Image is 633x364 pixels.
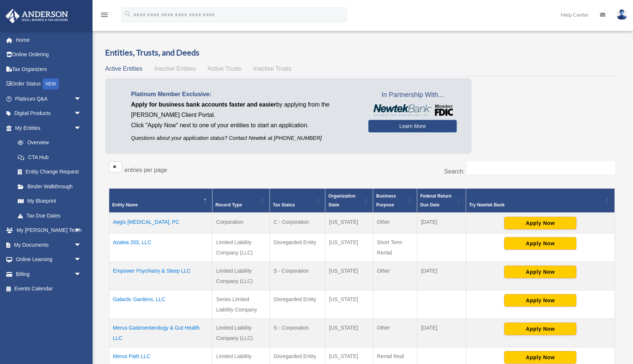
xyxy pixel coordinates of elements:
[5,91,93,106] a: Platinum Q&Aarrow_drop_down
[5,267,93,282] a: Billingarrow_drop_down
[5,237,93,252] a: My Documentsarrow_drop_down
[100,10,109,19] i: menu
[270,262,325,290] td: S - Corporation
[504,266,576,278] button: Apply Now
[270,189,325,213] th: Tax Status: Activate to sort
[466,189,615,213] th: Try Newtek Bank : Activate to sort
[212,262,270,290] td: Limited Liability Company (LLC)
[10,194,89,209] a: My Blueprint
[105,47,619,58] h3: Entities, Trusts, and Deeds
[154,65,196,72] span: Inactive Entities
[376,193,396,208] span: Business Purpose
[10,135,85,150] a: Overview
[504,323,576,335] button: Apply Now
[504,351,576,364] button: Apply Now
[504,217,576,229] button: Apply Now
[112,202,138,208] span: Entity Name
[417,213,466,233] td: [DATE]
[109,233,212,262] td: Azalea 203, LLC
[328,193,355,208] span: Organization State
[417,189,466,213] th: Federal Return Due Date: Activate to sort
[273,202,295,208] span: Tax Status
[109,319,212,347] td: Merus Gastroenterology & Gut Health LLC
[373,233,417,262] td: Short Term Rental
[5,33,93,47] a: Home
[417,262,466,290] td: [DATE]
[215,202,242,208] span: Record Type
[616,9,627,20] img: User Pic
[74,106,89,121] span: arrow_drop_down
[105,65,142,72] span: Active Entities
[109,213,212,233] td: Aegis [MEDICAL_DATA], PC
[74,91,89,107] span: arrow_drop_down
[373,319,417,347] td: Other
[504,294,576,307] button: Apply Now
[417,319,466,347] td: [DATE]
[325,319,373,347] td: [US_STATE]
[5,62,93,77] a: Tax Organizers
[368,89,457,101] span: In Partnership With...
[131,89,357,100] p: Platinum Member Exclusive:
[5,121,89,135] a: My Entitiesarrow_drop_down
[444,168,465,175] label: Search:
[368,120,457,132] a: Learn More
[100,13,109,19] a: menu
[5,252,93,267] a: Online Learningarrow_drop_down
[5,106,93,121] a: Digital Productsarrow_drop_down
[124,10,132,18] i: search
[43,78,59,90] div: NEW
[212,213,270,233] td: Corporation
[5,77,93,92] a: Order StatusNEW
[254,65,292,72] span: Inactive Trusts
[3,9,70,23] img: Anderson Advisors Platinum Portal
[10,165,89,179] a: Entity Change Request
[74,121,89,136] span: arrow_drop_down
[372,104,453,116] img: NewtekBankLogoSM.png
[131,100,357,120] p: by applying from the [PERSON_NAME] Client Portal.
[373,189,417,213] th: Business Purpose: Activate to sort
[131,134,357,143] p: Questions about your application status? Contact Newtek at [PHONE_NUMBER]
[5,223,93,238] a: My [PERSON_NAME] Teamarrow_drop_down
[373,213,417,233] td: Other
[212,290,270,319] td: Series Limited Liability Company
[74,237,89,253] span: arrow_drop_down
[208,65,242,72] span: Active Trusts
[270,213,325,233] td: C - Corporation
[109,262,212,290] td: Empower Psychiatry & Sleep LLC
[504,237,576,250] button: Apply Now
[212,319,270,347] td: Limited Liability Company (LLC)
[10,150,89,165] a: CTA Hub
[5,282,93,296] a: Events Calendar
[10,208,89,223] a: Tax Due Dates
[212,189,270,213] th: Record Type: Activate to sort
[109,290,212,319] td: Galactic Gardens, LLC
[124,167,167,173] label: entries per page
[373,262,417,290] td: Other
[325,189,373,213] th: Organization State: Activate to sort
[325,213,373,233] td: [US_STATE]
[270,290,325,319] td: Disregarded Entity
[131,101,276,108] span: Apply for business bank accounts faster and easier
[270,233,325,262] td: Disregarded Entity
[469,200,603,209] div: Try Newtek Bank
[325,233,373,262] td: [US_STATE]
[10,179,89,194] a: Binder Walkthrough
[420,193,452,208] span: Federal Return Due Date
[109,189,212,213] th: Entity Name: Activate to invert sorting
[131,120,357,131] p: Click "Apply Now" next to one of your entities to start an application.
[212,233,270,262] td: Limited Liability Company (LLC)
[74,267,89,282] span: arrow_drop_down
[270,319,325,347] td: S - Corporation
[325,262,373,290] td: [US_STATE]
[5,47,93,62] a: Online Ordering
[74,223,89,238] span: arrow_drop_down
[325,290,373,319] td: [US_STATE]
[74,252,89,267] span: arrow_drop_down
